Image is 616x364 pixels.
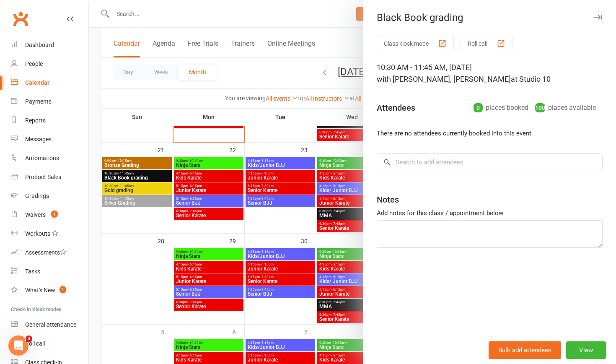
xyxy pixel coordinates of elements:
[489,341,561,359] button: Bulk add attendees
[25,117,46,124] div: Reports
[11,262,88,281] a: Tasks
[25,42,54,48] div: Dashboard
[10,8,31,29] a: Clubworx
[11,111,88,130] a: Reports
[25,136,52,143] div: Messages
[511,75,551,83] span: at Studio 10
[11,149,88,168] a: Automations
[535,103,545,112] div: 100
[377,62,603,85] div: 10:30 AM - 11:45 AM, [DATE]
[11,130,88,149] a: Messages
[377,75,511,83] span: with [PERSON_NAME], [PERSON_NAME]
[377,153,603,171] input: Search to add attendees
[8,335,28,356] iframe: Intercom live chat
[25,60,43,67] div: People
[11,334,88,353] a: Roll call
[11,92,88,111] a: Payments
[377,102,415,114] div: Attendees
[25,230,50,237] div: Workouts
[363,12,616,23] div: Black Book grading
[25,268,40,275] div: Tasks
[566,341,606,359] button: View
[377,128,603,138] li: There are no attendees currently booked into this event.
[25,287,55,294] div: What's New
[25,249,67,256] div: Assessments
[60,286,66,293] span: 1
[377,194,399,205] div: Notes
[11,315,88,334] a: General attendance kiosk mode
[25,79,49,86] div: Calendar
[26,335,32,342] span: 3
[474,102,528,114] div: places booked
[11,36,88,55] a: Dashboard
[25,211,46,218] div: Waivers
[25,340,45,347] div: Roll call
[11,187,88,205] a: Gradings
[11,224,88,243] a: Workouts
[11,73,88,92] a: Calendar
[25,321,76,328] div: General attendance
[535,102,596,114] div: places available
[377,36,454,51] button: Class kiosk mode
[25,98,52,105] div: Payments
[11,281,88,300] a: What's New1
[377,208,603,218] div: Add notes for this class / appointment below
[25,155,59,161] div: Automations
[25,192,49,199] div: Gradings
[11,243,88,262] a: Assessments
[11,205,88,224] a: Waivers 1
[51,211,58,218] span: 1
[461,36,512,51] button: Roll call
[11,55,88,73] a: People
[25,174,61,180] div: Product Sales
[474,103,483,112] div: 0
[11,168,88,187] a: Product Sales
